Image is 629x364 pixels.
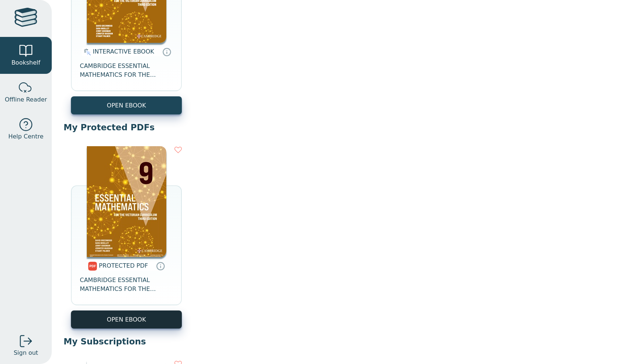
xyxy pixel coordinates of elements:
[71,96,182,114] button: OPEN EBOOK
[11,58,40,67] span: Bookshelf
[14,348,38,357] span: Sign out
[156,261,165,270] a: Protected PDFs cannot be printed, copied or shared. They can be accessed online through Education...
[82,48,91,56] img: interactive.svg
[64,122,617,133] p: My Protected PDFs
[64,336,617,347] p: My Subscriptions
[99,262,148,269] span: PROTECTED PDF
[71,310,182,329] a: OPEN EBOOK
[87,146,166,257] img: b673ef71-8de6-4ac1-b5e1-0d307aac8e6f.jpg
[5,95,47,104] span: Offline Reader
[93,48,154,55] span: INTERACTIVE EBOOK
[80,62,173,79] span: CAMBRIDGE ESSENTIAL MATHEMATICS FOR THE VICTORIAN CURRICULUM YEAR 9 EBOOK 3E
[88,262,97,271] img: pdf.svg
[162,47,171,56] a: Interactive eBooks are accessed online via the publisher’s portal. They contain interactive resou...
[80,276,173,293] span: CAMBRIDGE ESSENTIAL MATHEMATICS FOR THE VICTORIAN CURRICULUM YEAR 9 3E
[8,132,43,141] span: Help Centre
